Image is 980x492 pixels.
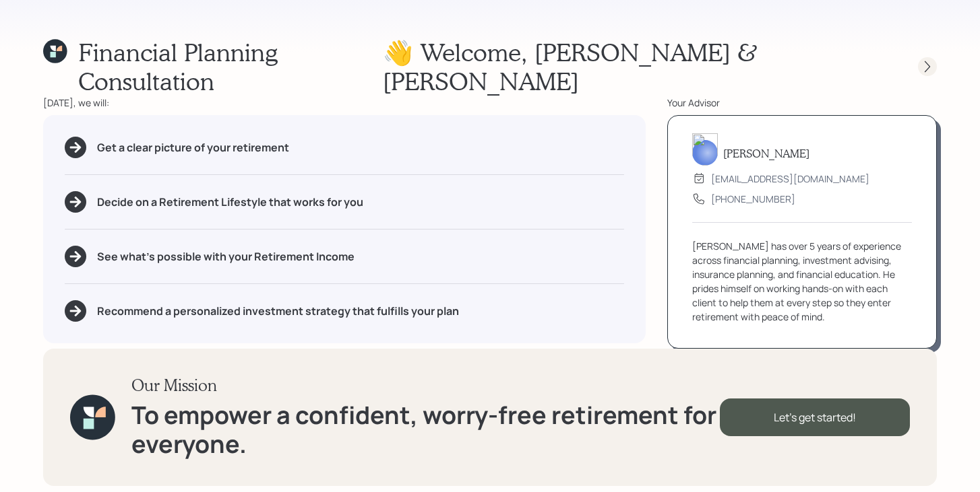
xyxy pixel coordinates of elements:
[131,400,720,458] h1: To empower a confident, worry-free retirement for everyone.
[78,38,383,96] h1: Financial Planning Consultation
[131,376,720,395] h3: Our Mission
[692,133,718,166] img: michael-russo-headshot.png
[97,250,355,263] h5: See what's possible with your Retirement Income
[97,305,459,318] h5: Recommend a personalized investment strategy that fulfills your plan
[720,398,910,436] div: Let's get started!
[667,96,937,110] div: Your Advisor
[711,192,795,206] div: [PHONE_NUMBER]
[692,239,912,324] div: [PERSON_NAME] has over 5 years of experience across financial planning, investment advising, insu...
[97,196,363,209] h5: Decide on a Retirement Lifestyle that works for you
[711,172,869,186] div: [EMAIL_ADDRESS][DOMAIN_NAME]
[723,147,809,160] h5: [PERSON_NAME]
[43,96,646,110] div: [DATE], we will:
[97,141,289,154] h5: Get a clear picture of your retirement
[383,38,894,96] h1: 👋 Welcome , [PERSON_NAME] & [PERSON_NAME]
